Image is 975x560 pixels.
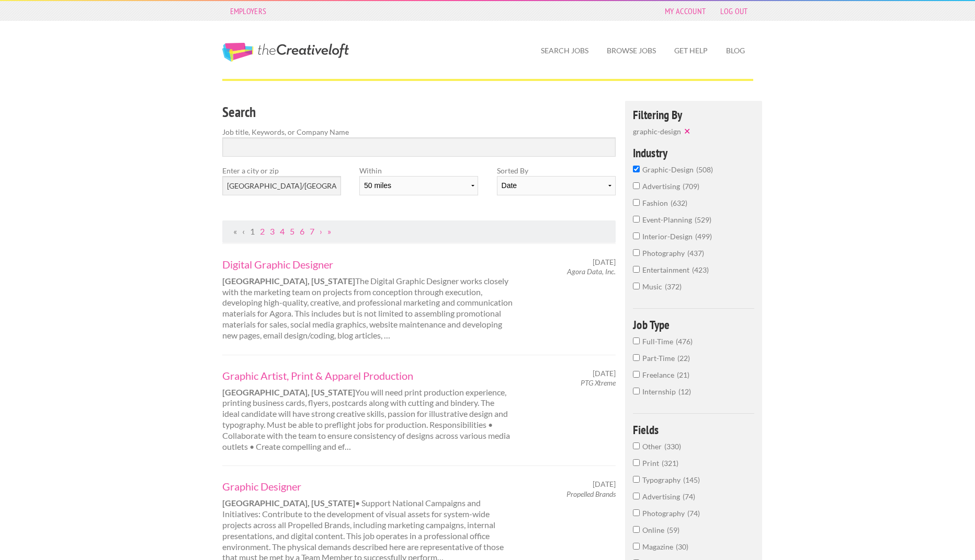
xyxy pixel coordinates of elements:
[642,387,678,396] span: Internship
[665,282,682,291] span: 372
[222,480,513,493] a: Graphic Designer
[695,215,711,224] span: 529
[633,476,640,483] input: Typography145
[222,387,355,397] strong: [GEOGRAPHIC_DATA], [US_STATE]
[642,526,667,534] span: Online
[633,147,755,159] h4: Industry
[222,165,341,176] label: Enter a city or zip
[642,542,676,551] span: Magazine
[642,475,683,484] span: Typography
[683,182,699,191] span: 709
[581,378,616,387] em: PTG Xtreme
[681,126,696,136] button: ✕
[676,337,693,346] span: 476
[633,319,755,331] h4: Job Type
[633,249,640,256] input: photography437
[633,459,640,466] input: Print321
[225,4,272,18] a: Employers
[598,39,664,63] a: Browse Jobs
[642,337,676,346] span: Full-Time
[593,258,616,267] span: [DATE]
[642,282,665,291] span: music
[633,109,755,121] h4: Filtering By
[593,480,616,489] span: [DATE]
[642,354,677,363] span: Part-Time
[683,475,700,484] span: 145
[642,265,692,274] span: entertainment
[695,232,712,241] span: 499
[222,258,513,271] a: Digital Graphic Designer
[696,165,713,174] span: 508
[633,354,640,361] input: Part-Time22
[497,165,616,176] label: Sorted By
[222,276,355,286] strong: [GEOGRAPHIC_DATA], [US_STATE]
[687,249,704,258] span: 437
[250,226,255,236] a: Page 1
[260,226,265,236] a: Page 2
[633,199,640,206] input: fashion632
[642,509,687,518] span: Photography
[633,543,640,550] input: Magazine30
[633,424,755,436] h4: Fields
[678,387,691,396] span: 12
[642,492,683,501] span: Advertising
[718,39,753,63] a: Blog
[633,266,640,273] input: entertainment423
[290,226,294,236] a: Page 5
[633,337,640,344] input: Full-Time476
[222,43,349,62] a: The Creative Loft
[642,232,695,241] span: interior-design
[327,226,331,236] a: Last Page, Page 51
[633,493,640,499] input: Advertising74
[633,371,640,378] input: Freelance21
[660,4,711,18] a: My Account
[222,369,513,382] a: Graphic Artist, Print & Apparel Production
[642,182,683,191] span: advertising
[671,199,687,207] span: 632
[633,127,681,136] span: graphic-design
[676,542,688,551] span: 30
[642,215,695,224] span: event-planning
[664,442,681,451] span: 330
[642,249,687,258] span: photography
[677,354,690,363] span: 22
[692,265,709,274] span: 423
[662,459,678,468] span: 321
[683,492,695,501] span: 74
[593,369,616,378] span: [DATE]
[566,489,616,498] em: Propelled Brands
[213,258,522,341] div: The Digital Graphic Designer works closely with the marketing team on projects from conception th...
[633,166,640,172] input: graphic-design508
[567,267,616,276] em: Agora Data, Inc.
[633,216,640,223] input: event-planning529
[633,388,640,394] input: Internship12
[532,39,597,63] a: Search Jobs
[633,232,640,239] input: interior-design499
[642,459,662,468] span: Print
[642,165,696,174] span: graphic-design
[633,442,640,449] input: Other330
[715,4,753,18] a: Log Out
[242,226,245,236] span: Previous Page
[213,369,522,452] div: You will need print production experience, printing business cards, flyers, postcards along with ...
[280,226,285,236] a: Page 4
[270,226,275,236] a: Page 3
[633,182,640,189] input: advertising709
[667,526,679,534] span: 59
[320,226,322,236] a: Next Page
[233,226,237,236] span: First Page
[310,226,314,236] a: Page 7
[222,137,616,157] input: Search
[633,526,640,533] input: Online59
[222,102,616,122] h3: Search
[300,226,304,236] a: Page 6
[687,509,700,518] span: 74
[677,370,689,379] span: 21
[359,165,478,176] label: Within
[222,498,355,508] strong: [GEOGRAPHIC_DATA], [US_STATE]
[666,39,716,63] a: Get Help
[642,442,664,451] span: Other
[642,370,677,379] span: Freelance
[497,176,616,195] select: Sort results by
[222,126,616,137] label: Job title, Keywords, or Company Name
